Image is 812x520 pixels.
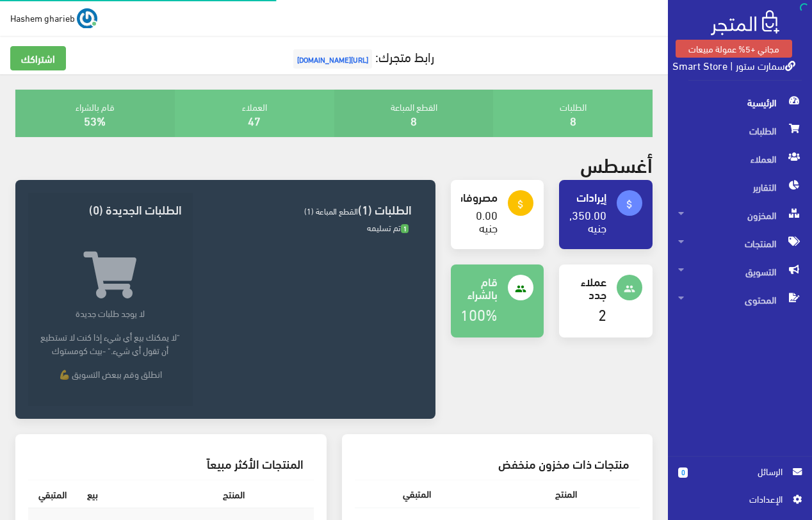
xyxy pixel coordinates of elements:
span: [URL][DOMAIN_NAME] [293,49,372,69]
i: attach_money [515,199,526,210]
a: رابط متجرك:[URL][DOMAIN_NAME] [290,44,434,68]
span: الرسائل [698,464,783,478]
h3: الطلبات (1) [203,203,412,215]
span: المنتجات [678,229,802,257]
span: التسويق [678,257,802,286]
th: بيع [77,480,108,508]
h3: المنتجات الأكثر مبيعاً [38,457,304,469]
a: 0 الرسائل [678,464,802,492]
span: اﻹعدادات [688,492,782,506]
th: المنتج [108,480,255,508]
span: الطلبات [678,117,802,145]
a: 8 [410,110,417,131]
a: المخزون [668,201,812,229]
p: لا يوجد طلبات جديدة [38,306,182,320]
a: سمارت ستور | Smart Store [672,56,795,74]
a: المحتوى [668,286,812,314]
a: 1,350.00 جنيه [563,204,606,238]
h4: مصروفات [461,190,498,203]
a: 53% [84,110,106,131]
span: المحتوى [678,286,802,314]
h4: إيرادات [569,190,606,203]
th: المتبقي [28,480,77,508]
a: العملاء [668,145,812,173]
div: القطع المباعة [334,90,494,137]
h3: الطلبات الجديدة (0) [38,203,182,215]
a: 2 [598,300,606,327]
span: العملاء [678,145,802,173]
a: اﻹعدادات [678,492,802,512]
span: القطع المباعة (1) [304,203,358,218]
a: مجاني +5% عمولة مبيعات [676,40,792,58]
span: التقارير [678,173,802,201]
div: قام بالشراء [15,90,175,137]
i: attach_money [624,199,635,210]
a: 47 [248,110,261,131]
th: المنتج [479,480,587,508]
div: العملاء [175,90,334,137]
span: تم تسليمه [367,220,409,235]
a: 8 [570,110,576,131]
a: التقارير [668,173,812,201]
span: 1 [401,224,409,234]
th: المتبقي [355,480,480,508]
i: people [515,283,526,295]
img: . [711,10,779,35]
h2: أغسطس [580,152,653,175]
i: people [624,283,635,295]
a: المنتجات [668,229,812,257]
a: 0.00 جنيه [476,204,498,238]
span: الرئيسية [678,88,802,117]
div: الطلبات [493,90,653,137]
span: Hashem gharieb [10,10,75,26]
span: المخزون [678,201,802,229]
p: "لا يمكنك بيع أي شيء إذا كنت لا تستطيع أن تقول أي شيء." -بيث كومستوك [38,330,182,357]
a: الطلبات [668,117,812,145]
h4: عملاء جدد [569,275,606,300]
a: اشتراكك [10,46,66,70]
p: انطلق وقم ببعض التسويق 💪 [38,367,182,380]
a: 100% [460,300,498,327]
a: ... Hashem gharieb [10,8,97,28]
a: الرئيسية [668,88,812,117]
img: ... [77,8,97,29]
h3: منتجات ذات مخزون منخفض [365,457,630,469]
span: 0 [678,467,688,478]
h4: قام بالشراء [461,275,498,300]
